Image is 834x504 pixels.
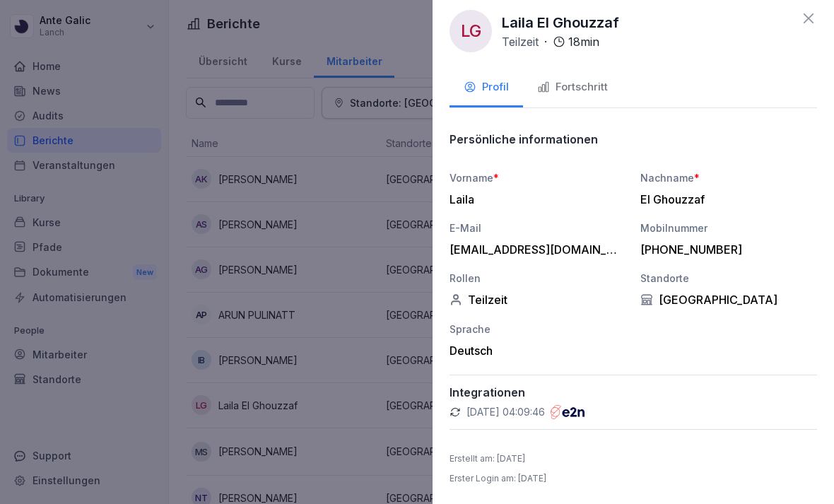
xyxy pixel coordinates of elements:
[450,170,626,185] div: Vorname
[450,69,523,107] button: Profil
[450,293,626,307] div: Teilzeit
[450,192,619,206] div: Laila
[450,271,626,286] div: Rollen
[568,33,599,50] p: 18 min
[466,405,545,419] p: [DATE] 04:09:46
[640,221,817,235] div: Mobilnummer
[464,79,509,95] div: Profil
[523,69,622,107] button: Fortschritt
[450,472,546,485] p: Erster Login am : [DATE]
[640,242,810,257] div: [PHONE_NUMBER]
[640,192,810,206] div: El Ghouzzaf
[502,33,539,50] p: Teilzeit
[450,322,626,336] div: Sprache
[640,170,817,185] div: Nachname
[450,242,619,257] div: [EMAIL_ADDRESS][DOMAIN_NAME]
[450,10,492,52] div: LG
[502,33,599,50] div: ·
[450,221,626,235] div: E-Mail
[450,452,525,465] p: Erstellt am : [DATE]
[537,79,608,95] div: Fortschritt
[551,405,585,419] img: e2n.png
[450,132,598,146] p: Persönliche informationen
[640,271,817,286] div: Standorte
[640,293,817,307] div: [GEOGRAPHIC_DATA]
[450,385,817,399] p: Integrationen
[502,12,619,33] p: Laila El Ghouzzaf
[450,344,626,358] div: Deutsch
